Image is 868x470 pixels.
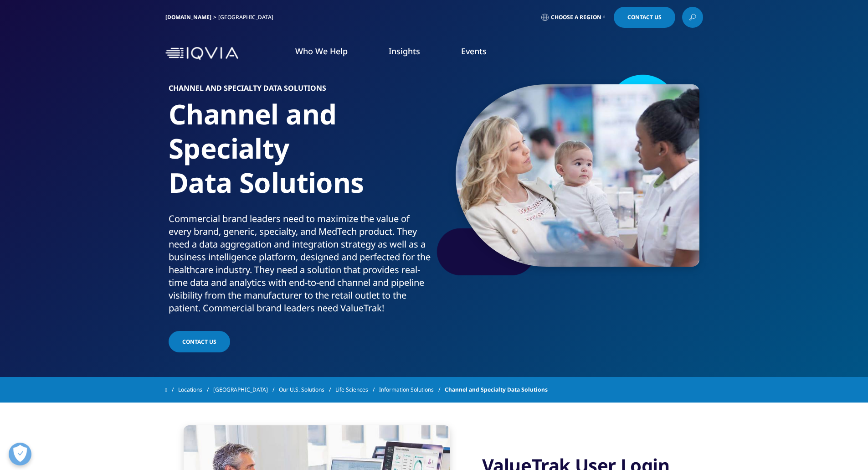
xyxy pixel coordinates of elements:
a: [GEOGRAPHIC_DATA] [213,382,279,398]
img: IQVIA Healthcare Information Technology and Pharma Clinical Research Company [165,47,238,60]
a: Contact us [169,331,230,352]
span: Channel and Specialty Data Solutions [445,382,548,398]
a: Life Sciences [335,382,379,398]
button: Open Preferences [9,443,31,465]
nav: Primary [242,32,703,75]
div: [GEOGRAPHIC_DATA] [218,14,277,21]
a: Locations [178,382,213,398]
span: Contact us [182,338,216,346]
a: Who We Help [295,46,348,57]
a: Information Solutions [379,382,445,398]
div: Commercial brand leaders need to maximize the value of every brand, generic, specialty, and MedTe... [169,212,431,315]
h1: Channel and Specialty Data Solutions [169,97,431,212]
a: Our U.S. Solutions [279,382,335,398]
a: [DOMAIN_NAME] [165,13,211,21]
span: Choose a Region [551,14,601,21]
img: 611_consumer-health_mother-with-a-baby-in-a-pharmacy.jpg [456,84,699,267]
span: Contact Us [627,15,662,20]
h6: Channel and Specialty Data Solutions [169,84,431,97]
a: Contact Us [614,7,675,28]
a: Events [461,46,487,57]
a: Insights [389,46,420,57]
